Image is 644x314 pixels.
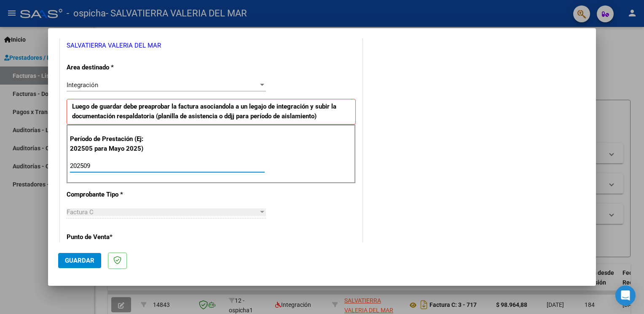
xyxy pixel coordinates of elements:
p: Punto de Venta [67,232,153,242]
div: Open Intercom Messenger [615,285,636,306]
button: Guardar [58,253,101,268]
p: Area destinado * [67,63,153,72]
p: Período de Prestación (Ej: 202505 para Mayo 2025) [70,134,155,153]
span: Guardar [65,257,94,264]
strong: Luego de guardar debe preaprobar la factura asociandola a un legajo de integración y subir la doc... [72,103,336,120]
span: Factura C [67,208,94,216]
p: SALVATIERRA VALERIA DEL MAR [67,41,356,51]
span: Integración [67,81,98,89]
p: Comprobante Tipo * [67,190,153,200]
